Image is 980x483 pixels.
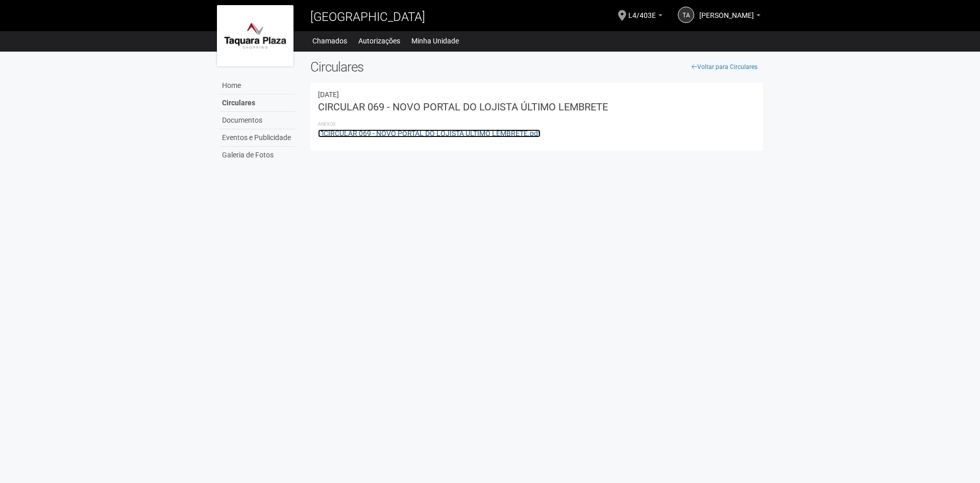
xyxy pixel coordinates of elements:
[628,2,656,19] span: L4/403E
[678,7,694,23] a: TA
[219,112,295,129] a: Documentos
[217,5,293,66] img: logo.jpg
[699,2,754,19] span: Thayná Aparecida de Oliveira Dias
[312,34,347,48] a: Chamados
[686,59,763,75] a: Voltar para Circulares
[318,120,755,129] li: Anexos
[219,129,295,147] a: Eventos e Publicidade
[318,102,755,112] h3: CIRCULAR 069 - NOVO PORTAL DO LOJISTA ÚLTIMO LEMBRETE
[318,129,541,137] a: CIRCULAR 069 - NOVO PORTAL DO LOJISTA ÚLTIMO LEMBRETE.pdf
[628,13,663,21] a: L4/403E
[411,34,459,48] a: Minha Unidade
[219,95,295,112] a: Circulares
[318,90,755,99] div: 22/08/2025 21:46
[310,59,763,75] h2: Circulares
[310,10,425,24] span: [GEOGRAPHIC_DATA]
[219,147,295,164] a: Galeria de Fotos
[699,13,761,21] a: [PERSON_NAME]
[219,77,295,95] a: Home
[358,34,400,48] a: Autorizações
